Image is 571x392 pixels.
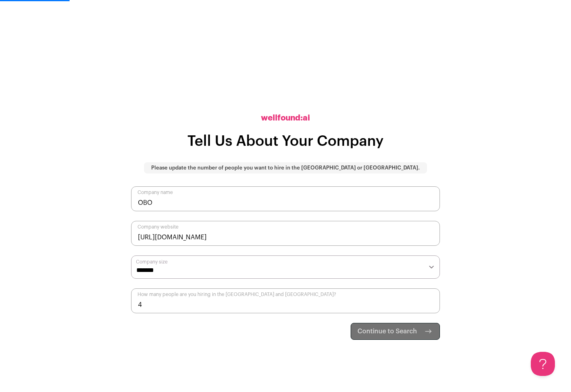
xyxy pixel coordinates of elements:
[151,165,420,171] p: Please update the number of people you want to hire in the [GEOGRAPHIC_DATA] or [GEOGRAPHIC_DATA].
[131,288,440,313] input: How many people are you hiring in the US and Canada?
[131,221,440,246] input: Company website
[131,186,440,211] input: Company name
[261,112,310,124] h2: wellfound:ai
[531,352,555,376] iframe: Toggle Customer Support
[187,133,384,149] h1: Tell Us About Your Company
